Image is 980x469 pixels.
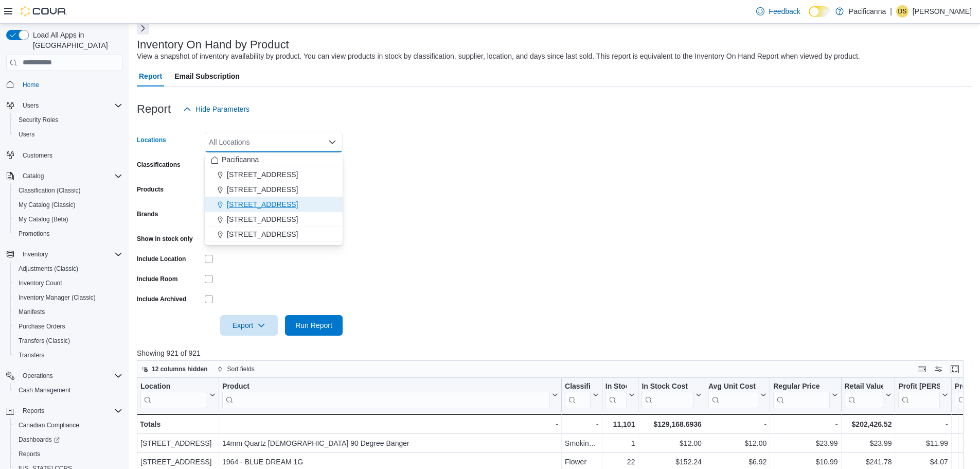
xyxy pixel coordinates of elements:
button: Inventory [19,248,52,260]
span: Export [226,315,272,336]
button: [STREET_ADDRESS] [205,182,343,197]
div: $4.07 [898,456,948,468]
div: Location [140,381,207,391]
span: Security Roles [14,114,122,126]
div: $23.99 [773,437,838,449]
span: Inventory Count [19,279,62,287]
p: | [890,5,892,18]
div: In Stock Cost [642,381,693,391]
span: Canadian Compliance [19,421,79,429]
div: In Stock Qty [605,381,627,391]
div: 22 [605,456,635,468]
div: Classification [565,381,591,391]
div: Flower [565,456,599,468]
button: Classification (Classic) [10,183,127,198]
button: Inventory Count [10,276,127,290]
span: Purchase Orders [14,320,122,333]
a: Inventory Manager (Classic) [14,291,100,304]
button: My Catalog (Beta) [10,212,127,227]
div: Profit [PERSON_NAME] ($) [898,381,939,391]
span: Adjustments (Classic) [19,265,78,273]
button: Run Report [285,315,343,336]
p: Showing 921 of 921 [137,348,972,358]
div: Avg Unit Cost In Stock [708,381,758,408]
span: Customers [23,151,52,160]
div: $152.24 [642,456,701,468]
button: Retail Value In Stock [845,381,892,408]
button: Display options [932,363,945,375]
div: [STREET_ADDRESS] [140,437,216,449]
span: Sort fields [227,365,255,373]
div: 1964 - BLUE DREAM 1G [222,456,558,468]
span: Canadian Compliance [14,419,122,431]
span: Operations [23,372,53,380]
button: Promotions [10,227,127,241]
button: Adjustments (Classic) [10,262,127,276]
span: Reports [14,448,122,460]
div: $12.00 [708,437,767,449]
div: View a snapshot of inventory availability by product. You can view products in stock by classific... [137,51,860,62]
span: Cash Management [19,386,70,394]
span: Purchase Orders [19,322,65,331]
span: Inventory Manager (Classic) [14,291,122,304]
span: Users [19,130,34,138]
button: Catalog [2,169,127,183]
span: Feedback [769,6,800,16]
span: Catalog [23,172,44,180]
input: Dark Mode [809,6,830,17]
div: $6.92 [708,456,767,468]
button: Cash Management [10,383,127,397]
button: Avg Unit Cost In Stock [708,381,767,408]
span: Manifests [14,306,122,318]
span: Promotions [19,230,50,238]
span: Users [14,128,122,141]
span: Promotions [14,228,122,240]
button: Location [140,381,216,408]
span: Email Subscription [174,66,240,86]
button: Purchase Orders [10,319,127,334]
button: Users [2,98,127,113]
div: Regular Price [773,381,829,391]
span: Operations [19,370,122,382]
button: [STREET_ADDRESS] [205,167,343,182]
div: Smoking Apparatuses [565,437,599,449]
label: Locations [137,136,166,144]
button: In Stock Qty [605,381,635,408]
span: Dark Mode [809,17,809,18]
span: Pacificanna [222,154,259,165]
a: Manifests [14,306,49,318]
button: Inventory Manager (Classic) [10,290,127,305]
div: $10.99 [773,456,838,468]
span: Catalog [19,170,122,182]
span: Transfers [14,349,122,361]
span: Users [23,101,39,110]
button: Operations [2,369,127,383]
a: Inventory Count [14,277,66,289]
span: Customers [19,149,122,162]
button: Close list of options [328,138,336,146]
div: - [565,418,599,430]
div: $129,168.6936 [642,418,701,430]
button: Inventory [2,247,127,262]
button: Enter fullscreen [949,363,961,375]
div: Totals [140,418,216,430]
p: [PERSON_NAME] [913,5,972,18]
span: Load All Apps in [GEOGRAPHIC_DATA] [29,30,122,50]
span: Run Report [295,320,332,331]
label: Classifications [137,161,181,169]
div: 14mm Quartz [DEMOGRAPHIC_DATA] 90 Degree Banger [222,437,558,449]
a: Security Roles [14,114,62,126]
img: Cova [21,6,67,16]
span: My Catalog (Classic) [19,201,76,209]
a: Adjustments (Classic) [14,263,82,275]
a: Cash Management [14,384,75,396]
a: My Catalog (Classic) [14,199,80,211]
label: Brands [137,210,158,218]
button: Export [220,315,278,336]
button: Transfers [10,348,127,362]
span: [STREET_ADDRESS] [227,229,298,239]
h3: Report [137,103,171,115]
button: Pacificanna [205,152,343,167]
span: Transfers [19,351,44,359]
button: Home [2,77,127,92]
